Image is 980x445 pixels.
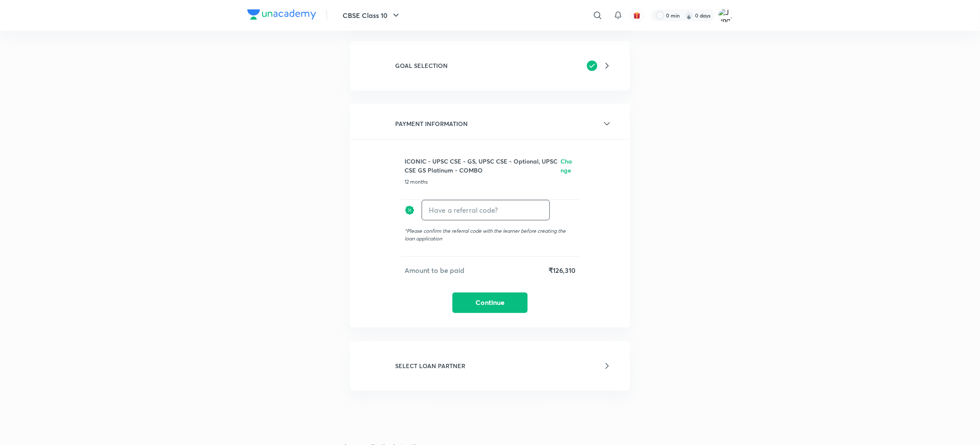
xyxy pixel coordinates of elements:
[630,9,644,22] button: avatar
[452,293,528,313] button: Continue
[395,361,465,370] h6: SELECT LOAN PARTNER
[422,200,549,220] input: Have a referral code?
[405,228,566,242] span: Please confirm the referral code with the learner before creating the loan application
[560,157,575,175] h6: Change
[685,11,693,20] img: streak
[247,9,316,20] img: Company Logo
[633,12,641,19] img: avatar
[718,8,733,23] img: Junaid Saleem
[549,265,575,275] h5: ₹126,310
[405,265,464,275] h5: Amount to be paid
[395,61,448,70] h6: GOAL SELECTION
[405,178,575,186] p: 12 months
[247,9,316,22] a: Company Logo
[337,7,406,24] button: CBSE Class 10
[395,119,468,128] h6: PAYMENT INFORMATION
[405,200,415,220] img: discount
[405,157,560,175] h6: ICONIC - UPSC CSE - GS, UPSC CSE - Optional, UPSC CSE GS Platinum - COMBO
